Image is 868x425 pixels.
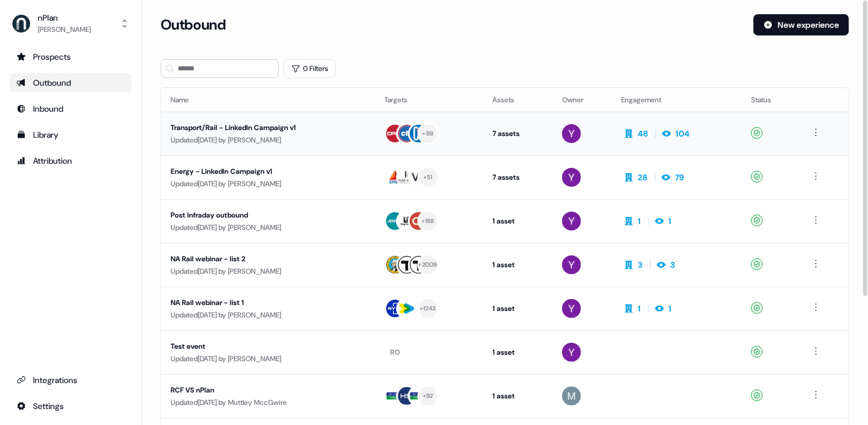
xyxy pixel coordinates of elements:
[171,353,366,365] div: Updated [DATE] by [PERSON_NAME]
[742,88,800,112] th: Status
[171,253,366,265] div: NA Rail webinar - list 2
[9,397,132,416] a: Go to integrations
[9,125,132,144] a: Go to templates
[493,303,543,314] div: 1 asset
[171,265,366,277] div: Updated [DATE] by [PERSON_NAME]
[17,155,125,167] div: Attribution
[171,134,366,146] div: Updated [DATE] by [PERSON_NAME]
[9,9,132,38] button: nPlan[PERSON_NAME]
[17,400,125,412] div: Settings
[562,343,581,362] img: Yuriy
[493,171,543,183] div: 7 assets
[420,303,436,314] div: + 1243
[171,340,366,352] div: Test event
[638,259,643,271] div: 3
[17,374,125,386] div: Integrations
[669,215,672,227] div: 1
[171,166,366,177] div: Energy - LinkedIn Campaign v1
[17,51,125,63] div: Prospects
[638,128,648,139] div: 48
[562,124,581,143] img: Yuriy
[171,178,366,190] div: Updated [DATE] by [PERSON_NAME]
[9,371,132,390] a: Go to integrations
[638,171,648,183] div: 28
[390,346,400,358] div: RO
[17,129,125,141] div: Library
[423,172,433,183] div: + 51
[38,24,91,35] div: [PERSON_NAME]
[553,88,612,112] th: Owner
[562,168,581,187] img: Yuriy
[423,391,433,401] div: + 92
[669,303,672,314] div: 1
[171,384,366,396] div: RCF VS nPlan
[493,390,543,402] div: 1 asset
[171,222,366,233] div: Updated [DATE] by [PERSON_NAME]
[638,215,641,227] div: 1
[38,12,91,24] div: nPlan
[171,309,366,321] div: Updated [DATE] by [PERSON_NAME]
[671,259,676,271] div: 3
[422,128,433,139] div: + 88
[562,299,581,318] img: Yuriy
[484,88,553,112] th: Assets
[493,346,543,358] div: 1 asset
[638,303,641,314] div: 1
[9,73,132,92] a: Go to outbound experience
[493,259,543,271] div: 1 asset
[676,128,690,139] div: 104
[9,99,132,118] a: Go to Inbound
[17,103,125,115] div: Inbound
[612,88,742,112] th: Engagement
[493,215,543,227] div: 1 asset
[493,128,543,139] div: 7 assets
[562,387,581,405] img: Muttley
[422,216,435,226] div: + 188
[419,259,438,270] div: + 2009
[753,14,849,35] button: New experience
[161,88,375,112] th: Name
[375,88,484,112] th: Targets
[171,209,366,221] div: Post Infraday outbound
[171,122,366,134] div: Transport/Rail - LinkedIn Campaign v1
[283,59,336,78] button: 0 Filters
[9,151,132,170] a: Go to attribution
[161,16,226,34] h3: Outbound
[171,397,366,408] div: Updated [DATE] by Muttley MccGwire
[676,171,684,183] div: 79
[562,255,581,274] img: Yuriy
[9,47,132,66] a: Go to prospects
[17,77,125,89] div: Outbound
[171,297,366,309] div: NA Rail webinar - list 1
[562,212,581,231] img: Yuriy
